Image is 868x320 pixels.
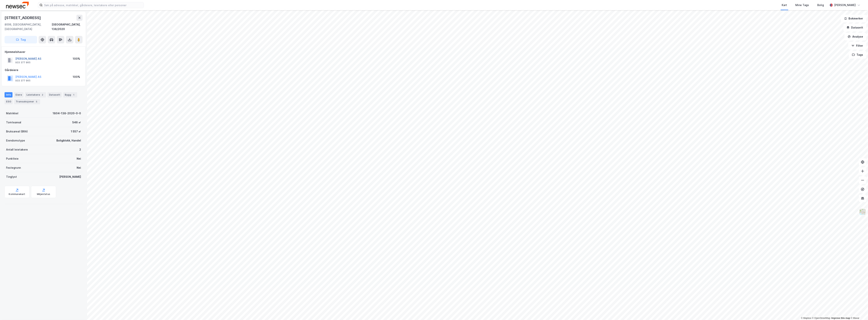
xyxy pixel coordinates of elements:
div: 933 377 865 [15,79,30,82]
div: Eiere [14,92,23,97]
div: Eiendomstype [6,138,25,143]
div: Tomteareal [6,120,21,125]
div: Leietakere [25,92,46,97]
button: Datasett [843,24,866,31]
div: [STREET_ADDRESS] [5,15,42,21]
div: Antall leietakere [6,147,28,152]
div: 1804-138-2020-0-0 [53,111,81,116]
div: Festegrunn [6,165,21,170]
div: 100% [73,75,80,79]
div: Miljøstatus [37,193,50,196]
div: Boligblokk, Handel [56,138,81,143]
div: Punktleie [6,156,19,161]
div: 2 [41,93,44,97]
div: [PERSON_NAME] [834,3,856,7]
div: 1 [72,93,76,97]
iframe: Chat Widget [849,302,868,320]
div: 2 [79,147,81,152]
div: Info [5,92,12,97]
div: Tinglyst [6,175,17,179]
img: newsec-logo.f6e21ccffca1b3a03d2d.png [6,2,29,8]
div: 100% [73,56,80,61]
div: 1 557 ㎡ [71,129,81,134]
div: Kontrollprogram for chat [849,302,868,320]
div: [GEOGRAPHIC_DATA], 138/2020 [52,22,83,31]
div: Mine Tags [796,3,809,7]
button: Tag [5,36,37,43]
div: Matrikkel [6,111,18,116]
div: ESG [5,99,13,104]
button: Analyse [845,33,866,40]
button: Tags [849,51,866,59]
input: Søk på adresse, matrikkel, gårdeiere, leietakere eller personer [43,2,144,8]
a: Mapbox [801,317,811,319]
div: Gårdeiere [5,68,82,72]
img: Z [859,208,866,216]
button: Bokmerker [841,15,866,22]
div: Bolig [817,3,824,7]
div: Kart [782,3,787,7]
div: 8006, [GEOGRAPHIC_DATA], [GEOGRAPHIC_DATA] [5,22,52,31]
div: 546 ㎡ [72,120,81,125]
div: [PERSON_NAME] [59,175,81,179]
a: OpenStreetMap [812,317,831,319]
div: 5 [35,100,39,104]
button: Filter [848,42,866,49]
a: Improve this map [831,317,850,319]
div: 933 377 865 [15,61,30,64]
div: Bruksareal (BRA) [6,129,28,134]
div: Bygg [63,92,77,97]
div: Datasett [48,92,62,97]
div: Nei [77,156,81,161]
div: Kommunekart [9,193,25,196]
div: Transaksjoner [14,99,40,104]
div: Nei [77,165,81,170]
div: Hjemmelshaver [5,50,82,54]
